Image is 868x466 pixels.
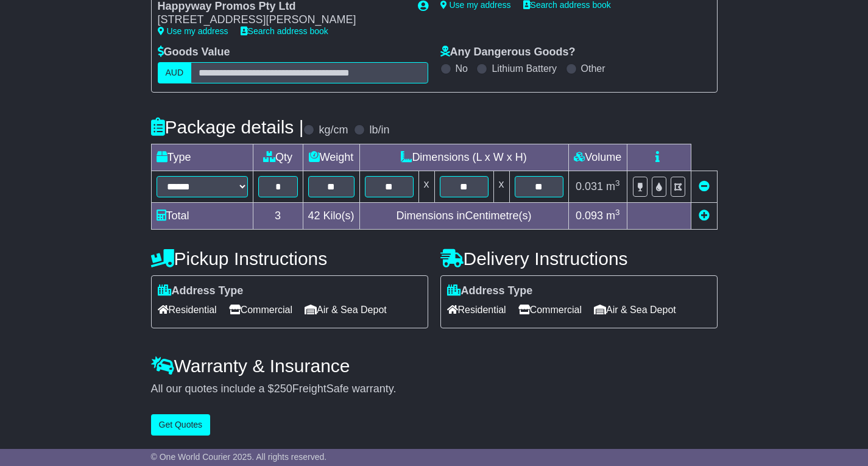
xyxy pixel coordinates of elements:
td: Qty [253,144,303,171]
label: Address Type [447,284,533,298]
label: Other [581,63,605,74]
a: Remove this item [699,180,710,192]
h4: Package details | [151,117,304,137]
span: 250 [274,383,292,395]
span: Air & Sea Depot [305,300,387,319]
label: Any Dangerous Goods? [440,46,576,59]
td: Kilo(s) [303,202,359,229]
a: Add new item [699,210,710,222]
span: Commercial [229,300,292,319]
label: No [456,63,468,74]
span: © One World Courier 2025. All rights reserved. [151,452,327,462]
td: x [493,171,509,202]
span: 0.031 [576,180,603,192]
label: Lithium Battery [492,63,557,74]
td: Dimensions (L x W x H) [359,144,568,171]
a: Search address book [241,26,328,36]
div: [STREET_ADDRESS][PERSON_NAME] [158,13,406,27]
span: 42 [308,210,320,222]
td: Weight [303,144,359,171]
button: Get Quotes [151,414,211,436]
h4: Delivery Instructions [440,249,718,269]
label: Goods Value [158,46,230,59]
span: Residential [158,300,217,319]
sup: 3 [615,178,620,188]
span: Commercial [518,300,582,319]
h4: Pickup Instructions [151,249,428,269]
td: x [418,171,434,202]
span: m [606,180,620,192]
td: Dimensions in Centimetre(s) [359,202,568,229]
label: Address Type [158,284,244,298]
div: All our quotes include a $ FreightSafe warranty. [151,383,718,396]
label: lb/in [369,124,389,137]
td: Total [151,202,253,229]
label: AUD [158,62,192,83]
label: kg/cm [319,124,348,137]
td: Type [151,144,253,171]
span: Air & Sea Depot [594,300,676,319]
h4: Warranty & Insurance [151,356,718,376]
td: 3 [253,202,303,229]
span: Residential [447,300,506,319]
sup: 3 [615,208,620,217]
span: 0.093 [576,210,603,222]
a: Use my address [158,26,228,36]
span: m [606,210,620,222]
td: Volume [568,144,627,171]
